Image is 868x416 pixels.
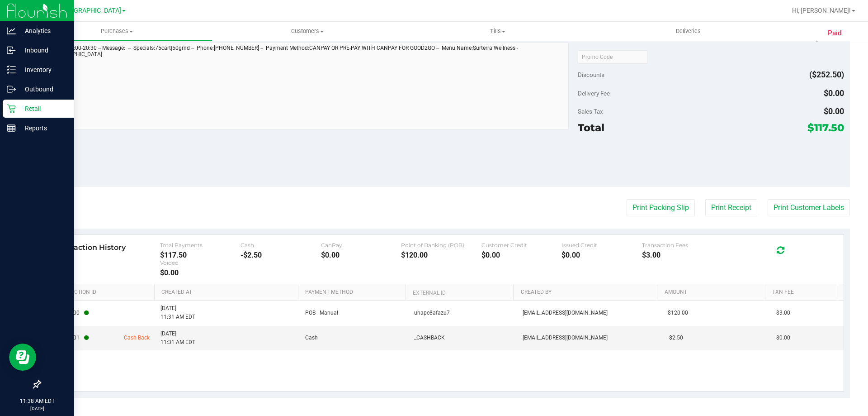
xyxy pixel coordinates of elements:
th: External ID [406,284,513,301]
p: Inventory [16,64,70,75]
span: 11719701 [54,334,89,342]
inline-svg: Inventory [7,65,16,74]
span: [DATE] 11:31 AM EDT [160,330,195,347]
span: [EMAIL_ADDRESS][DOMAIN_NAME] [523,309,608,317]
span: Purchases [22,27,212,35]
span: 11719700 [54,309,89,317]
a: Amount [665,289,762,296]
a: Purchases [22,22,212,41]
button: Print Receipt [705,199,757,216]
p: Inbound [16,45,70,56]
div: $0.00 [561,251,642,259]
div: Issued Credit [561,242,642,249]
span: Cash Back [124,334,150,342]
iframe: Resource center [9,344,36,371]
span: Delivery Fee [578,90,610,97]
span: $120.00 [668,309,688,317]
div: $0.00 [160,268,241,277]
div: Total Payments [160,242,241,249]
span: POB - Manual [305,309,338,317]
inline-svg: Reports [7,124,16,133]
a: Txn Fee [772,289,833,296]
p: Analytics [16,25,70,36]
p: [DATE] [4,405,70,412]
span: Total [578,121,604,134]
div: Point of Banking (POB) [401,242,481,249]
span: Customers [212,27,402,35]
div: $0.00 [321,251,401,259]
span: uhape8afazu7 [414,309,450,317]
span: Paid [828,28,842,38]
button: Print Customer Labels [768,199,850,216]
div: $117.50 [160,251,241,259]
span: [GEOGRAPHIC_DATA] [59,7,121,14]
span: $0.00 [824,106,844,116]
a: Customers [212,22,402,41]
span: -$2.50 [668,334,683,342]
div: CanPay [321,242,401,249]
div: Customer Credit [481,242,562,249]
span: Hi, [PERSON_NAME]! [792,7,851,14]
a: Payment Method [305,289,402,296]
inline-svg: Analytics [7,26,16,35]
a: Deliveries [593,22,783,41]
p: Outbound [16,84,70,95]
inline-svg: Outbound [7,85,16,94]
a: Created By [521,289,654,296]
span: _CASHBACK [414,334,445,342]
span: [DATE] 11:31 AM EDT [160,304,195,321]
p: Retail [16,103,70,114]
div: Transaction Fees [642,242,722,249]
p: 11:38 AM EDT [4,397,70,405]
span: Tills [403,27,592,35]
input: Promo Code [578,50,648,64]
span: [EMAIL_ADDRESS][DOMAIN_NAME] [523,334,608,342]
button: Print Packing Slip [627,199,695,216]
span: ($252.50) [809,70,844,79]
div: Cash [241,242,321,249]
span: $0.00 [824,88,844,98]
span: $117.50 [807,121,844,134]
div: $120.00 [401,251,481,259]
div: Voided [160,259,241,266]
span: Sales Tax [578,108,603,115]
div: $3.00 [642,251,722,259]
inline-svg: Retail [7,104,16,113]
span: $3.00 [776,309,790,317]
a: Created At [161,289,294,296]
div: $0.00 [481,251,562,259]
span: $0.00 [776,334,790,342]
inline-svg: Inbound [7,46,16,55]
a: Transaction ID [53,289,151,296]
span: Discounts [578,67,604,83]
span: Deliveries [664,27,713,35]
a: Tills [402,22,593,41]
div: -$2.50 [241,251,321,259]
p: Reports [16,123,70,134]
span: Cash [305,334,318,342]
